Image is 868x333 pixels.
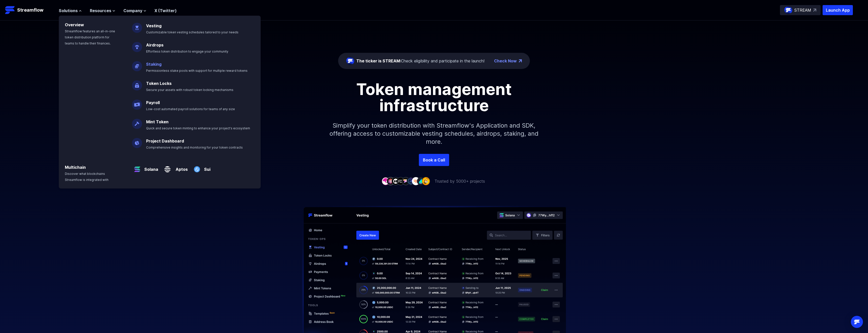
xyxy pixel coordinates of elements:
a: Book a Call [419,154,449,166]
p: Streamflow [17,7,43,14]
span: Resources [90,8,111,14]
img: Mint Token [132,115,142,129]
span: Streamflow features an all-in-one token distribution platform for teams to handle their finances. [65,29,115,45]
img: streamflow-logo-circle.png [784,6,792,14]
img: Sui [192,160,202,174]
a: STREAM [780,5,821,15]
a: Overview [65,22,84,27]
span: Company [123,8,142,14]
a: Airdrops [146,42,164,47]
a: Staking [146,62,161,67]
img: Staking [132,57,142,71]
span: The ticker is STREAM: [356,58,401,63]
button: Resources [90,8,115,14]
img: Airdrops [132,38,142,52]
span: Solutions [59,8,78,14]
span: Quick and secure token minting to enhance your project's ecosystem [146,126,250,130]
img: company-1 [382,177,390,185]
p: Trusted by 5000+ projects [435,178,485,184]
span: Secure your assets with robust token locking mechanisms [146,88,233,92]
a: Sui [202,162,210,172]
button: Solutions [59,8,82,14]
a: Check Now [494,58,517,64]
span: Discover what blockchains Streamflow is integrated with [65,172,108,182]
p: STREAM [794,7,811,13]
img: top-right-arrow.png [519,59,522,62]
span: Permissionless stake pools with support for multiple reward tokens [146,69,248,73]
a: X (Twitter) [154,8,177,13]
p: Simplify your token distribution with Streamflow's Application and SDK, offering access to custom... [325,113,542,154]
img: company-8 [417,177,425,185]
img: top-right-arrow.svg [813,9,816,12]
a: Streamflow [5,5,54,15]
img: company-6 [407,177,415,185]
h1: Token management infrastructure [320,81,548,113]
a: Solana [142,162,158,172]
div: Check eligibility and participate in the launch! [356,58,484,64]
img: company-7 [412,177,420,185]
img: Payroll [132,96,142,110]
img: Streamflow Logo [5,5,15,15]
span: Effortless token distribution to engage your community [146,50,228,53]
a: Vesting [146,23,161,28]
a: Multichain [65,165,86,170]
img: company-4 [397,177,405,185]
img: company-9 [422,177,430,185]
button: Company [123,8,146,14]
img: streamflow-logo-circle.png [346,57,354,65]
a: Token Locks [146,81,172,86]
img: Aptos [162,160,173,174]
a: Project Dashboard [146,138,184,144]
span: Customizable token vesting schedules tailored to your needs [146,30,238,34]
button: Launch App [823,5,853,15]
a: Aptos [173,162,188,172]
img: Vesting [132,19,142,33]
img: Token Locks [132,76,142,90]
div: Open Intercom Messenger [851,316,863,328]
img: Solana [132,160,142,174]
img: company-3 [392,177,400,185]
span: Low-cost automated payroll solutions for teams of any size [146,107,235,111]
img: company-2 [387,177,395,185]
a: Mint Token [146,119,169,124]
a: Payroll [146,100,160,105]
span: Comprehensive insights and monitoring for your token contracts [146,146,243,149]
img: company-5 [402,177,410,185]
img: Project Dashboard [132,134,142,148]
